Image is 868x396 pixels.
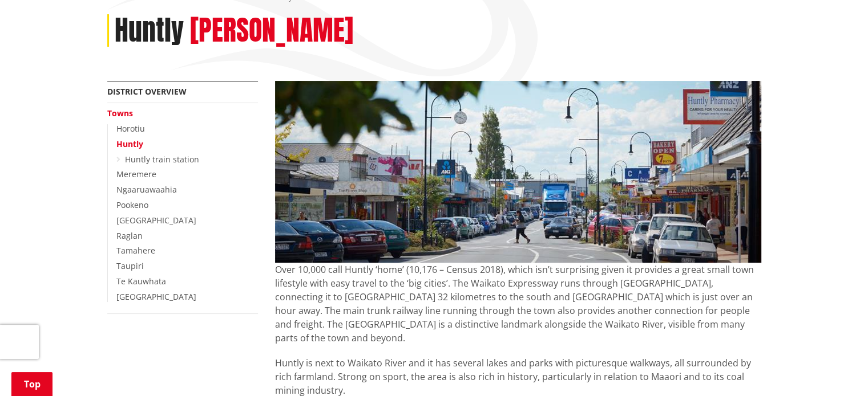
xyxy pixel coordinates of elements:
[11,372,53,396] a: Top
[116,276,166,287] a: Te Kauwhata
[107,86,187,97] a: District overview
[116,245,155,256] a: Tamahere
[116,260,144,271] a: Taupiri
[116,169,156,179] a: Meremere
[116,199,148,210] a: Pookeno
[116,230,143,241] a: Raglan
[190,14,353,47] h2: [PERSON_NAME]
[275,263,761,345] p: Over 10,000 call Huntly ‘home’ (10,176 – Census 2018), which isn’t surprising given it provides a...
[116,138,143,149] a: Huntly
[116,215,196,226] a: [GEOGRAPHIC_DATA]
[275,81,761,263] img: Huntly main street
[115,14,184,47] h1: Huntly
[116,123,145,134] a: Horotiu
[107,108,133,119] a: Towns
[116,291,196,302] a: [GEOGRAPHIC_DATA]
[125,154,199,165] a: Huntly train station
[116,184,177,195] a: Ngaaruawaahia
